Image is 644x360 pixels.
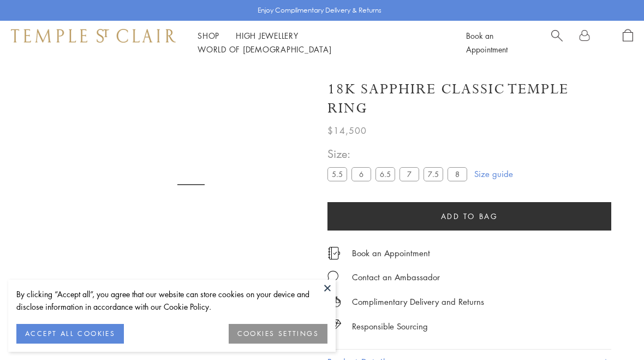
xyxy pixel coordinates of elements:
[466,30,508,55] a: Book an Appointment
[327,247,341,259] img: icon_appointment.svg
[351,167,371,181] label: 6
[589,309,633,349] iframe: Gorgias live chat messenger
[352,320,428,333] div: Responsible Sourcing
[474,168,513,179] a: Size guide
[448,167,467,181] label: 8
[198,44,331,55] a: World of [DEMOGRAPHIC_DATA]World of [DEMOGRAPHIC_DATA]
[399,167,419,181] label: 7
[327,270,338,281] img: MessageIcon-01_2.svg
[327,167,347,181] label: 5.5
[352,270,440,284] div: Contact an Ambassador
[551,29,563,56] a: Search
[198,29,442,56] nav: Main navigation
[229,324,327,344] button: COOKIES SETTINGS
[375,167,395,181] label: 6.5
[16,288,327,313] div: By clicking “Accept all”, you agree that our website can store cookies on your device and disclos...
[352,247,430,259] a: Book an Appointment
[327,123,367,138] span: $14,500
[441,210,498,222] span: Add to bag
[623,29,633,56] a: Open Shopping Bag
[258,5,381,16] p: Enjoy Complimentary Delivery & Returns
[327,80,611,118] h1: 18K Sapphire Classic Temple Ring
[236,30,299,41] a: High JewelleryHigh Jewellery
[11,29,176,42] img: Temple St. Clair
[424,167,443,181] label: 7.5
[16,324,124,344] button: ACCEPT ALL COOKIES
[327,145,472,163] span: Size:
[327,202,611,231] button: Add to bag
[352,295,484,309] p: Complimentary Delivery and Returns
[198,30,219,41] a: ShopShop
